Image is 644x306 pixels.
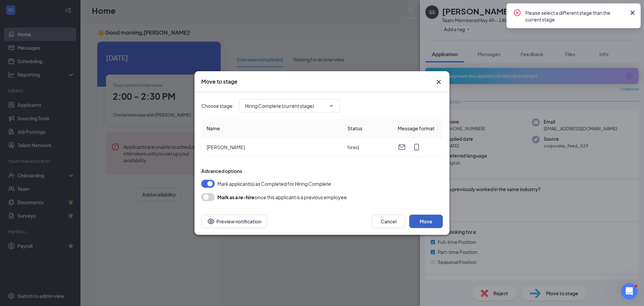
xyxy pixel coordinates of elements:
[435,78,443,86] svg: Cross
[329,103,334,108] svg: ChevronDown
[201,102,234,110] span: Choose stage :
[392,119,443,138] th: Message format
[201,168,443,174] div: Advanced options
[201,215,267,228] button: Preview notificationEye
[435,78,443,86] button: Close
[217,193,348,201] div: since this applicant is a previous employee.
[342,138,392,157] td: hired
[207,144,245,150] span: [PERSON_NAME]
[217,194,255,200] b: Mark as a re-hire
[201,78,237,85] h3: Move to stage
[372,215,405,228] button: Cancel
[398,143,406,151] svg: Email
[621,283,637,299] iframe: Intercom live chat
[342,119,392,138] th: Status
[629,9,637,17] svg: Cross
[513,9,521,17] svg: CrossCircle
[409,215,443,228] button: Move
[207,217,215,225] svg: Eye
[413,143,421,151] svg: MobileSms
[201,119,342,138] th: Name
[525,9,626,23] div: Please select a different stage than the current stage
[217,180,331,188] span: Mark applicant(s) as Completed for Hiring Complete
